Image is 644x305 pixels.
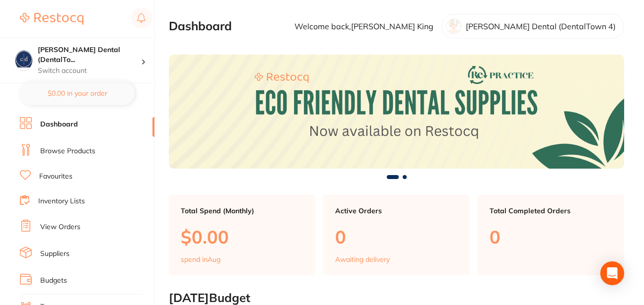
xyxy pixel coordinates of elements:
p: 0 [490,227,612,247]
img: Crotty Dental (DentalTown 4) [15,51,32,67]
a: Budgets [40,276,67,286]
h2: [DATE] Budget [169,291,624,305]
p: Total Spend (Monthly) [181,207,303,215]
p: [PERSON_NAME] Dental (DentalTown 4) [466,22,616,31]
img: Dashboard [169,55,624,168]
a: Restocq Logo [20,7,83,30]
a: Browse Products [40,146,95,156]
p: Total Completed Orders [490,207,612,215]
img: Restocq Logo [20,13,83,25]
a: Favourites [39,172,72,182]
button: $0.00 in your order [20,81,135,105]
a: Total Completed Orders0 [478,195,624,275]
p: Switch account [38,66,141,76]
a: View Orders [40,222,80,232]
p: $0.00 [181,227,303,247]
p: Welcome back, [PERSON_NAME] King [294,22,433,31]
p: Active Orders [335,207,458,215]
h4: Crotty Dental (DentalTown 4) [38,45,141,64]
a: Suppliers [40,249,70,259]
p: 0 [335,227,458,247]
div: Open Intercom Messenger [600,261,624,285]
a: Total Spend (Monthly)$0.00spend inAug [169,195,315,275]
a: Dashboard [40,120,78,129]
h2: Dashboard [169,19,232,33]
a: Active Orders0Awaiting delivery [323,195,470,275]
p: Awaiting delivery [335,255,390,263]
a: Inventory Lists [38,196,85,206]
p: spend in Aug [181,255,220,263]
